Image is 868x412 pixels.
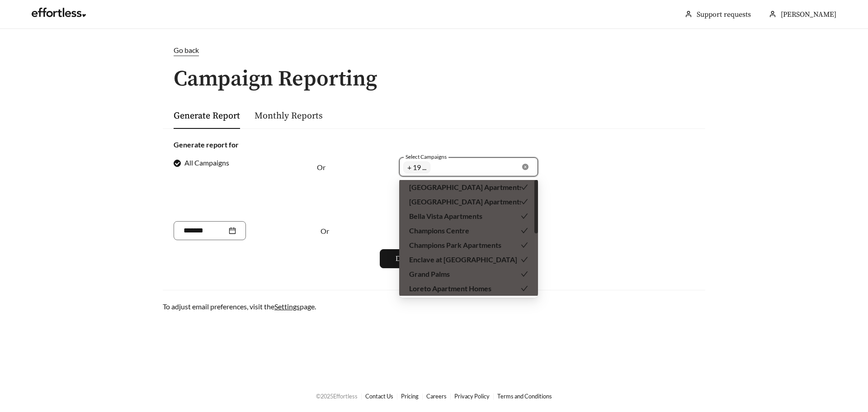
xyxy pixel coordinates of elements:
[409,197,569,206] span: [GEOGRAPHIC_DATA] Apartments & Townhomes
[401,393,419,400] a: Pricing
[781,10,836,19] span: [PERSON_NAME]
[163,302,316,311] span: To adjust email preferences, visit the page.
[409,226,469,235] span: Champions Centre
[454,393,490,400] a: Privacy Policy
[521,227,528,234] span: check
[380,249,457,268] button: Download CSV
[174,140,239,149] strong: Generate report for
[274,302,300,311] a: Settings
[522,164,528,170] span: close-circle
[521,213,528,220] span: check
[403,161,430,173] span: + 19 ...
[407,162,426,173] span: + 19 ...
[409,212,482,220] span: Bella Vista Apartments
[317,163,325,171] span: Or
[316,393,358,400] span: © 2025 Effortless
[409,270,450,278] span: Grand Palms
[409,255,517,264] span: Enclave at [GEOGRAPHIC_DATA]
[697,10,751,19] a: Support requests
[409,183,523,191] span: [GEOGRAPHIC_DATA] Apartments
[321,227,329,235] span: Or
[181,157,233,168] span: All Campaigns
[497,393,552,400] a: Terms and Conditions
[521,242,528,249] span: check
[521,198,528,205] span: check
[521,270,528,278] span: check
[365,393,393,400] a: Contact Us
[521,256,528,263] span: check
[426,393,447,400] a: Careers
[409,284,491,293] span: Loreto Apartment Homes
[521,285,528,292] span: check
[521,184,528,191] span: check
[409,241,501,249] span: Champions Park Apartments
[396,253,442,264] span: Download CSV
